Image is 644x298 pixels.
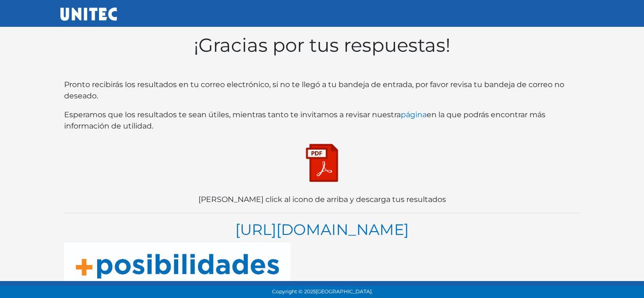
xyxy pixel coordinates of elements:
h1: ¡Gracias por tus respuestas! [64,34,580,56]
bold: Pronto recibirás los resultados en tu correo electrónico [64,80,269,89]
p: [PERSON_NAME] click al icono de arriba y descarga tus resultados [64,194,580,205]
a: [URL][DOMAIN_NAME] [235,220,409,239]
img: Descarga tus resultados [298,139,346,186]
span: [GEOGRAPHIC_DATA]. [316,289,372,295]
img: posibilidades naranja [64,242,290,284]
a: página [401,110,427,119]
p: Esperamos que los resultados te sean útiles, mientras tanto te invitamos a revisar nuestra en la ... [64,109,580,132]
img: UNITEC [60,8,117,21]
p: , si no te llegó a tu bandeja de entrada, por favor revisa tu bandeja de correo no deseado. [64,79,580,102]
